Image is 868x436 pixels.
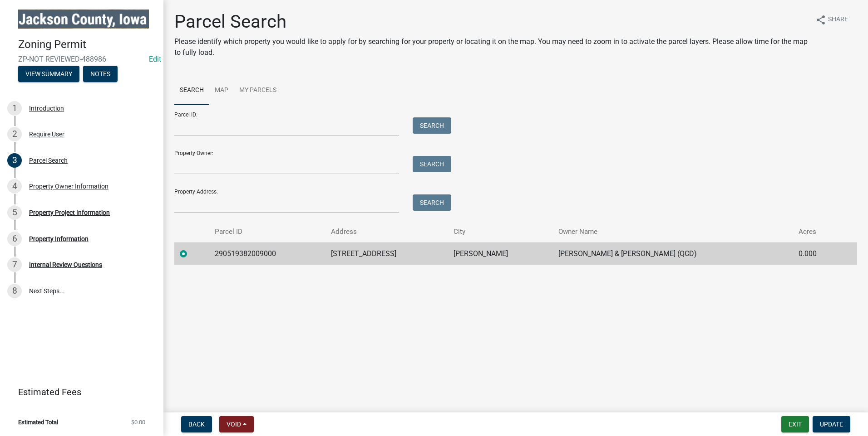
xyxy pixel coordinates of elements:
button: Search [413,117,451,134]
button: Exit [781,416,809,432]
h1: Parcel Search [174,11,808,33]
button: View Summary [18,66,79,82]
i: share [815,15,826,25]
button: Notes [83,66,118,82]
button: Update [813,416,850,432]
td: [STREET_ADDRESS] [325,242,448,265]
div: 8 [7,284,22,298]
a: My Parcels [234,76,282,105]
button: Search [413,156,451,172]
div: Property Owner Information [29,183,108,189]
div: 1 [7,101,22,116]
img: Jackson County, Iowa [18,10,149,29]
div: 3 [7,153,22,168]
span: $0.00 [131,419,145,425]
div: Internal Review Questions [29,262,102,268]
span: Update [820,421,843,428]
td: 290519382009000 [209,242,325,265]
span: Back [188,421,205,428]
div: Introduction [29,105,64,111]
a: Estimated Fees [7,383,149,401]
span: Void [227,421,241,428]
td: 0.000 [793,242,840,265]
th: Parcel ID [209,221,325,242]
button: Void [219,416,254,432]
div: 5 [7,205,22,220]
th: Acres [793,221,840,242]
p: Please identify which property you would like to apply for by searching for your property or loca... [174,36,808,58]
span: Estimated Total [18,419,58,425]
td: [PERSON_NAME] & [PERSON_NAME] (QCD) [553,242,793,265]
div: Parcel Search [29,157,68,164]
div: Property Information [29,236,89,242]
a: Map [209,76,234,105]
button: shareShare [808,11,855,29]
button: Back [181,416,212,432]
div: 2 [7,127,22,141]
span: ZP-NOT REVIEWED-488986 [18,55,145,63]
div: 4 [7,179,22,194]
div: 6 [7,232,22,246]
h4: Zoning Permit [18,38,156,51]
th: City [448,221,553,242]
span: Share [828,15,848,25]
div: Require User [29,131,64,137]
a: Edit [149,55,161,63]
wm-modal-confirm: Notes [83,71,118,78]
div: Property Project Information [29,209,110,216]
a: Search [174,76,209,105]
wm-modal-confirm: Summary [18,71,79,78]
button: Search [413,194,451,211]
th: Owner Name [553,221,793,242]
th: Address [325,221,448,242]
div: 7 [7,257,22,272]
wm-modal-confirm: Edit Application Number [149,55,161,63]
td: [PERSON_NAME] [448,242,553,265]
